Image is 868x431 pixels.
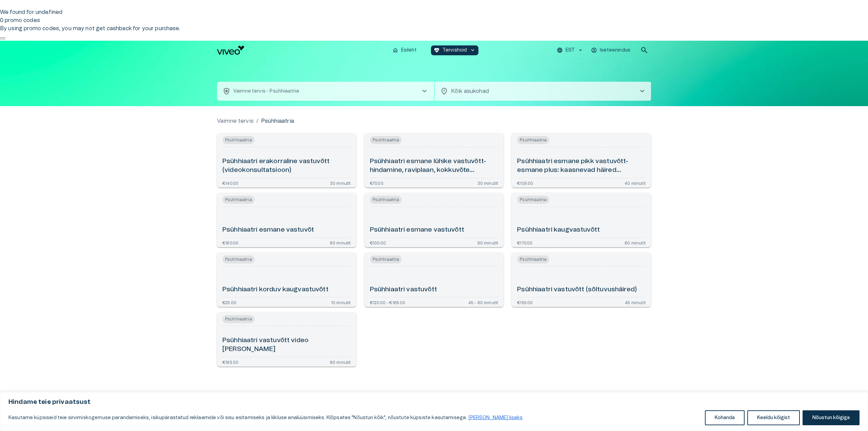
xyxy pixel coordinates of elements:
a: Loe lisaks [468,415,523,420]
p: 45 minutit [625,300,646,304]
span: health_and_safety [222,87,231,95]
span: Psühhiaatria [517,255,549,263]
span: location_on [440,87,448,95]
span: keyboard_arrow_down [470,47,476,53]
h6: Psühhiaatri vastuvõtt [370,285,437,294]
img: Viveo logo [217,46,244,55]
p: / [256,117,258,125]
p: €25.00 [222,300,236,304]
a: Open service booking details [364,133,504,188]
p: Iseteenindus [600,47,630,54]
a: Open service booking details [217,133,356,188]
span: chevron_right [638,87,646,95]
p: €170.00 [517,240,532,244]
span: Psühhiaatria [222,136,255,144]
h6: Psühhiaatri kaugvastuvõtt [517,226,600,235]
span: ecg_heart [434,47,440,53]
span: home [392,47,398,53]
span: Help [35,5,45,11]
button: Nõustun kõigiga [803,410,860,425]
p: €160.00 [222,240,238,244]
p: Esileht [401,47,417,54]
h6: Psühhiaatri esmane pikk vastuvõtt- esmane plus: kaasnevad häired (videokonsultatsioon) [517,157,646,175]
p: 40 minutit [625,181,646,185]
p: €140.00 [222,181,238,185]
span: chevron_right [420,87,429,95]
h6: Psühhiaatri esmane vastuvõtt [370,226,464,235]
h6: Psühhiaatri vastuvõtt video [PERSON_NAME] [222,336,351,354]
h6: Psühhiaatri esmane vastuvõt [222,226,314,235]
h6: Psühhiaatri esmane lühike vastuvõtt- hindamine, raviplaan, kokkuvõte (videokonsultatsioon) [370,157,498,175]
p: €70.00 [370,181,383,185]
p: Tervishoid [442,47,467,54]
span: Psühhiaatria [517,196,549,204]
button: EST [556,45,585,55]
span: Psühhiaatria [370,136,402,144]
p: 10 minutit [331,300,351,304]
p: 60 minutit [625,240,646,244]
button: health_and_safetyVaimne tervis - Psühhiaatriachevron_right [217,82,434,101]
a: Open service booking details [217,253,356,307]
p: 60 minutit [330,360,351,364]
a: Open service booking details [512,193,651,247]
span: Psühhiaatria [517,136,549,144]
a: Open service booking details [217,193,356,247]
p: 30 minutit [330,181,351,185]
p: €120.00 - €165.00 [370,300,406,304]
button: ecg_heartTervishoidkeyboard_arrow_down [431,45,479,55]
p: Kõik asukohad [451,87,627,95]
button: open search modal [637,43,651,57]
p: 30 minutit [477,181,498,185]
p: €155.00 [517,300,533,304]
h6: Psühhiaatri erakorraline vastuvõtt (videokonsultatsioon) [222,157,351,175]
a: Vaimne tervis [217,117,254,125]
h6: Psühhiaatri korduv kaugvastuvõtt [222,285,329,294]
p: €165.00 [222,360,238,364]
span: Psühhiaatria [222,255,255,263]
p: 60 minutit [330,240,351,244]
a: Open service booking details [364,193,504,247]
span: Psühhiaatria [222,315,255,323]
button: homeEsileht [390,45,420,55]
a: Open service booking details [512,253,651,307]
a: Navigate to homepage [217,46,387,55]
p: €105.00 [517,181,533,185]
p: €100.00 [370,240,386,244]
span: search [640,46,648,54]
p: Vaimne tervis - Psühhiaatria [233,88,299,95]
h6: Psühhiaatri vastuvõtt (sõltuvushäired) [517,285,637,294]
a: Open service booking details [512,133,651,188]
p: EST [566,47,575,54]
p: Kasutame küpsiseid teie sirvimiskogemuse parandamiseks, isikupärastatud reklaamide või sisu esita... [8,414,523,422]
p: Psühhiaatria [261,117,294,125]
button: Iseteenindus [590,45,632,55]
span: Psühhiaatria [222,196,255,204]
button: Keeldu kõigist [747,410,800,425]
p: Hindame teie privaatsust [8,398,860,406]
button: Kohanda [705,410,745,425]
span: Psühhiaatria [370,255,402,263]
p: 45 - 60 minutit [468,300,498,304]
p: 60 minutit [477,240,498,244]
a: Open service booking details [217,312,356,367]
span: Psühhiaatria [370,196,402,204]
